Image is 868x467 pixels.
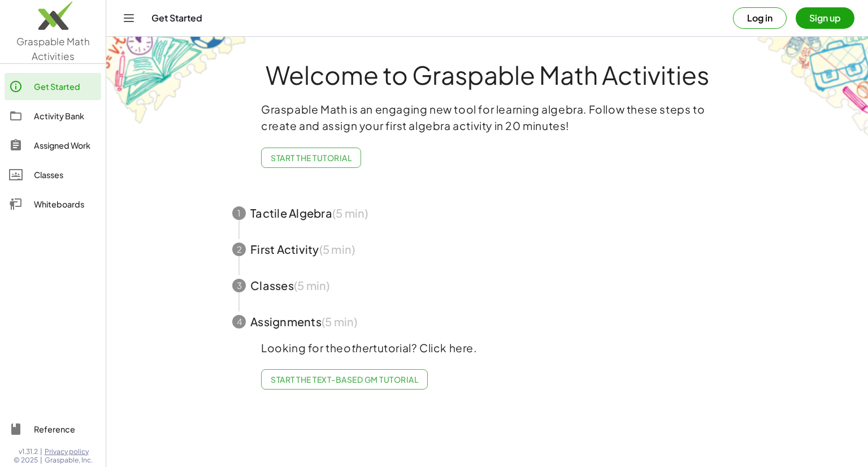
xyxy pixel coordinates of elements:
[232,279,246,292] div: 3
[232,315,246,328] div: 4
[40,456,42,465] span: |
[232,243,246,256] div: 2
[16,35,90,62] span: Graspable Math Activities
[211,62,763,88] h1: Welcome to Graspable Math Activities
[120,9,138,27] button: Toggle navigation
[796,7,854,29] button: Sign up
[34,168,97,181] div: Classes
[106,36,248,126] img: get-started-bg-ul-Ceg4j33I.png
[19,447,38,456] span: v1.31.2
[261,369,428,390] a: Start the Text-based GM Tutorial
[271,153,351,163] span: Start the Tutorial
[5,102,101,129] a: Activity Bank
[34,197,97,211] div: Whiteboards
[5,161,101,188] a: Classes
[5,73,101,100] a: Get Started
[261,148,361,168] button: Start the Tutorial
[344,341,373,354] em: other
[5,191,101,218] a: Whiteboards
[34,80,97,93] div: Get Started
[45,447,93,456] a: Privacy policy
[219,195,756,231] button: 1Tactile Algebra(5 min)
[219,304,756,340] button: 4Assignments(5 min)
[5,132,101,159] a: Assigned Work
[733,7,787,29] button: Log in
[14,456,38,465] span: © 2025
[5,416,101,443] a: Reference
[261,101,713,134] p: Graspable Math is an engaging new tool for learning algebra. Follow these steps to create and ass...
[34,109,97,123] div: Activity Bank
[40,447,42,456] span: |
[45,456,93,465] span: Graspable, Inc.
[34,139,97,152] div: Assigned Work
[219,231,756,267] button: 2First Activity(5 min)
[271,374,418,384] span: Start the Text-based GM Tutorial
[261,340,713,356] p: Looking for the tutorial? Click here.
[34,422,97,436] div: Reference
[232,206,246,220] div: 1
[219,267,756,304] button: 3Classes(5 min)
